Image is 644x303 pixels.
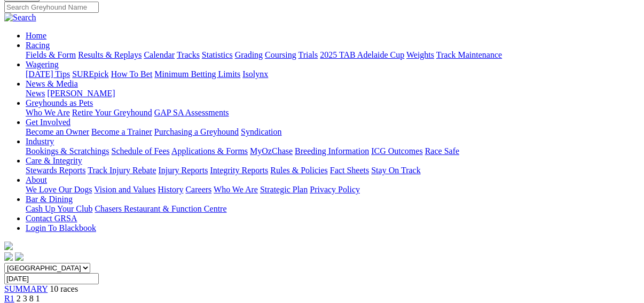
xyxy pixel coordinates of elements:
[330,166,369,175] a: Fact Sheets
[4,242,13,250] img: logo-grsa-white.png
[26,127,89,136] a: Become an Owner
[88,166,156,175] a: Track Injury Rebate
[158,166,208,175] a: Injury Reports
[50,284,78,293] span: 10 races
[154,127,239,136] a: Purchasing a Greyhound
[26,204,640,214] div: Bar & Dining
[185,185,211,194] a: Careers
[260,185,308,194] a: Strategic Plan
[26,50,76,59] a: Fields & Form
[436,50,502,59] a: Track Maintenance
[26,223,96,232] a: Login To Blackbook
[154,108,229,117] a: GAP SA Assessments
[26,98,93,107] a: Greyhounds as Pets
[210,166,268,175] a: Integrity Reports
[295,146,369,156] a: Breeding Information
[26,108,70,117] a: Who We Are
[4,13,36,22] img: Search
[4,284,48,293] a: SUMMARY
[235,50,263,59] a: Grading
[371,166,420,175] a: Stay On Track
[154,69,240,79] a: Minimum Betting Limits
[26,127,640,137] div: Get Involved
[26,185,640,195] div: About
[144,50,175,59] a: Calendar
[4,294,14,303] a: R1
[111,69,153,79] a: How To Bet
[94,185,155,194] a: Vision and Values
[4,252,13,261] img: facebook.svg
[4,273,99,284] input: Select date
[26,31,46,40] a: Home
[78,50,142,59] a: Results & Replays
[26,89,640,98] div: News & Media
[26,108,640,118] div: Greyhounds as Pets
[298,50,318,59] a: Trials
[26,166,85,175] a: Stewards Reports
[406,50,434,59] a: Weights
[26,156,82,165] a: Care & Integrity
[214,185,258,194] a: Who We Are
[26,146,640,156] div: Industry
[95,204,226,213] a: Chasers Restaurant & Function Centre
[17,294,40,303] span: 2 3 8 1
[265,50,296,59] a: Coursing
[26,50,640,60] div: Racing
[111,146,169,156] a: Schedule of Fees
[250,146,293,156] a: MyOzChase
[72,108,152,117] a: Retire Your Greyhound
[171,146,248,156] a: Applications & Forms
[26,185,92,194] a: We Love Our Dogs
[26,69,70,79] a: [DATE] Tips
[26,214,77,223] a: Contact GRSA
[242,69,268,79] a: Isolynx
[158,185,183,194] a: History
[26,79,78,88] a: News & Media
[72,69,108,79] a: SUREpick
[310,185,360,194] a: Privacy Policy
[26,69,640,79] div: Wagering
[26,60,59,69] a: Wagering
[47,89,115,98] a: [PERSON_NAME]
[26,118,70,127] a: Get Involved
[26,195,73,204] a: Bar & Dining
[371,146,422,156] a: ICG Outcomes
[26,204,92,213] a: Cash Up Your Club
[26,166,640,175] div: Care & Integrity
[177,50,200,59] a: Tracks
[26,146,109,156] a: Bookings & Scratchings
[4,2,99,13] input: Search
[241,127,281,136] a: Syndication
[320,50,404,59] a: 2025 TAB Adelaide Cup
[26,137,54,146] a: Industry
[202,50,233,59] a: Statistics
[26,41,50,50] a: Racing
[26,89,45,98] a: News
[270,166,328,175] a: Rules & Policies
[15,252,23,261] img: twitter.svg
[91,127,152,136] a: Become a Trainer
[26,175,47,184] a: About
[425,146,459,156] a: Race Safe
